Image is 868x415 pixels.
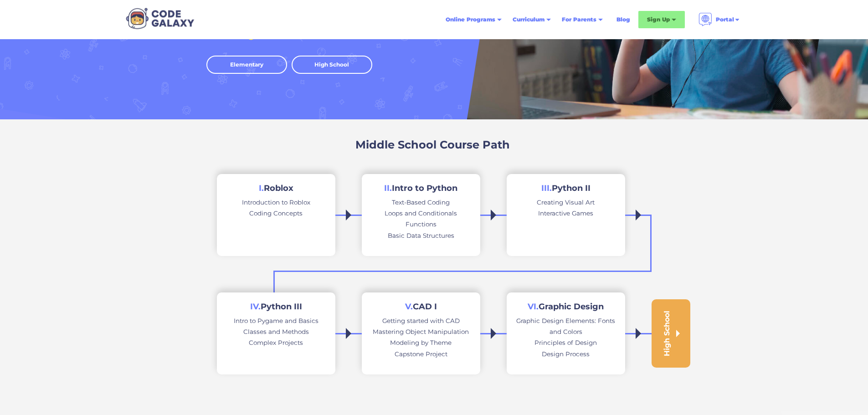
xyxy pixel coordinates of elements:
div: Complex Projects [249,337,303,348]
a: Elementary [206,56,287,74]
div: Classes and Methods [243,326,309,337]
div: Basic Data Structures [388,230,454,241]
a: V.CAD IGetting started with CADMastering Object ManipulationModeling by ThemeCapstone Project [362,292,480,374]
h2: CAD I [405,302,437,312]
div: Modeling by Theme [390,337,452,348]
h3: Course Path [440,138,510,152]
a: II.Intro to PythonText-Based CodingLoops and ConditionalsFunctionsBasic Data Structures [362,174,480,256]
span: III. [541,183,552,193]
span: I. [259,183,264,193]
div: Online Programs [446,15,495,24]
a: IV.Python IIIIntro to Pygame and BasicsClasses and MethodsComplex Projects [217,292,335,374]
div: Sign Up [638,11,685,28]
div: Intro to Pygame and Basics [234,315,318,326]
div: Loops and Conditionals [385,208,457,219]
div: Sign Up [647,15,670,24]
div: Getting started with CAD [382,315,460,326]
div: For Parents [562,15,596,24]
div: Coding Concepts [249,208,303,219]
div: Creating Visual Art [537,197,595,208]
div: Online Programs [440,11,507,28]
div: High School [663,311,672,356]
h2: Roblox [259,183,293,194]
span: IV. [250,302,261,312]
div: Portal [693,9,746,30]
a: High School [652,299,690,368]
h2: Python III [250,302,302,312]
h2: Intro to Python [384,183,457,194]
div: Introduction to Roblox [242,197,310,208]
span: VI. [528,302,539,312]
span: V. [405,302,413,312]
div: Curriculum [513,15,544,24]
div: Graphic Design Elements: Fonts and Colors [516,315,616,338]
h3: Middle School [355,138,437,152]
div: Curriculum [507,11,556,28]
a: VI.Graphic DesignGraphic Design Elements: Fonts and ColorsPrinciples of DesignDesign Process [507,292,625,374]
div: Portal [716,15,734,24]
div: Interactive Games [538,208,593,219]
div: For Parents [556,11,608,28]
a: I.RobloxIntroduction to RobloxCoding Concepts [217,174,335,256]
div: Design Process [542,348,590,359]
a: Blog [611,11,636,28]
h2: Graphic Design [528,302,604,312]
span: II. [384,183,392,193]
a: High School [292,56,372,74]
div: Capstone Project [395,348,447,359]
div: Principles of Design [534,337,597,348]
div: Mastering Object Manipulation [373,326,469,337]
a: III.Python IICreating Visual ArtInteractive Games [507,174,625,256]
h2: Python II [541,183,591,194]
div: Text-Based Coding [392,197,450,208]
div: Functions [406,219,437,230]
